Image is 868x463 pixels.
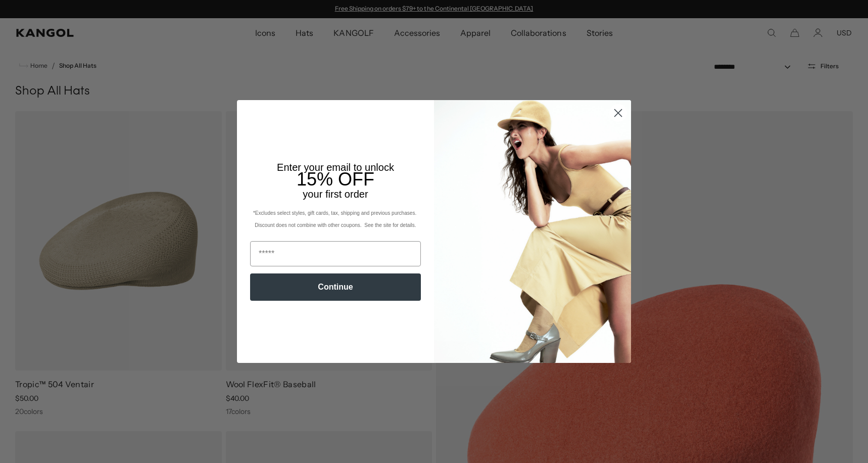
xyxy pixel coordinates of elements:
[303,189,368,200] span: your first order
[253,210,418,228] span: *Excludes select styles, gift cards, tax, shipping and previous purchases. Discount does not comb...
[250,273,421,301] button: Continue
[277,162,394,173] span: Enter your email to unlock
[434,100,631,363] img: 93be19ad-e773-4382-80b9-c9d740c9197f.jpeg
[297,169,374,190] span: 15% OFF
[609,104,627,122] button: Close dialog
[250,241,421,266] input: Email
